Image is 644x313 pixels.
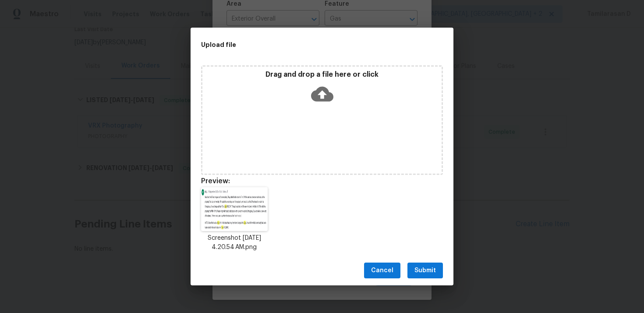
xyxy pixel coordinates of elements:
[414,265,436,276] span: Submit
[201,40,403,50] h2: Upload file
[201,187,268,231] img: wFZM6e3gs8zdwAAAABJRU5ErkJggg==
[407,263,443,279] button: Submit
[202,70,442,79] p: Drag and drop a file here or click
[371,265,393,276] span: Cancel
[364,263,400,279] button: Cancel
[201,234,268,252] p: Screenshot [DATE] 4.20.54 AM.png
